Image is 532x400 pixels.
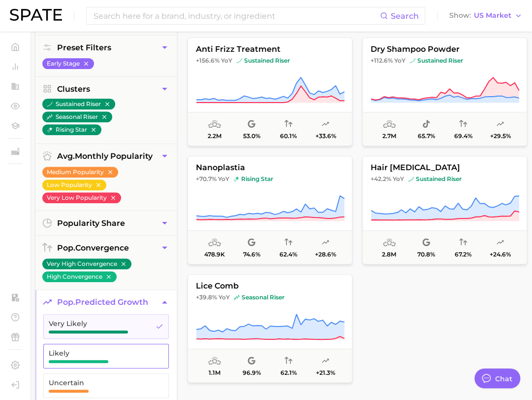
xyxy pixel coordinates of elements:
[455,251,471,258] span: 67.2%
[188,45,352,54] span: anti frizz treatment
[35,211,177,235] button: popularity share
[42,192,121,203] button: Very Low Popularity
[35,144,177,168] button: avg.monthly popularity
[363,45,527,54] span: dry shampoo powder
[316,369,335,376] span: +21.3%
[49,349,148,357] span: Likely
[57,297,75,307] abbr: popularity index
[47,101,53,107] img: sustained riser
[409,58,415,64] img: sustained riser
[321,118,329,130] span: popularity predicted growth: Very Likely
[284,237,292,249] span: popularity convergence: High Convergence
[35,290,177,314] button: pop.predicted growth
[459,237,467,249] span: popularity convergence: High Convergence
[208,118,221,130] span: average monthly popularity: Medium Popularity
[47,114,53,120] img: seasonal riser
[42,271,117,282] button: High Convergence
[490,251,511,258] span: +24.6%
[248,355,255,367] span: popularity share: Google
[409,57,463,65] span: sustained riser
[188,282,352,291] span: lice comb
[234,293,284,301] span: seasonal riser
[8,377,23,392] a: Log out. Currently logged in with e-mail namit.joshi@brenntag.com.
[57,43,111,52] span: Preset Filters
[42,111,112,122] button: seasonal riser
[280,251,297,258] span: 62.4%
[371,57,393,64] span: +112.6%
[49,320,148,327] span: Very Likely
[315,251,336,258] span: +28.6%
[57,218,125,228] span: popularity share
[394,57,406,65] span: YoY
[236,58,242,64] img: sustained riser
[391,11,419,21] span: Search
[57,84,90,94] span: Clusters
[188,37,352,146] button: anti frizz treatment+156.6% YoYsustained risersustained riser2.2m53.0%60.1%+33.6%
[42,258,131,269] button: Very High Convergence
[242,369,260,376] span: 96.9%
[208,355,221,367] span: average monthly popularity: Medium Popularity
[57,151,153,161] span: monthly popularity
[93,7,380,24] input: Search here for a brand, industry, or ingredient
[243,251,260,258] span: 74.6%
[188,156,352,264] button: nanoplastia+70.7% YoYrising starrising star478.9k74.6%62.4%+28.6%
[449,13,471,18] span: Show
[208,237,221,249] span: average monthly popularity: Low Popularity
[10,9,62,21] img: SPATE
[196,293,217,301] span: +39.8%
[454,133,472,140] span: 69.4%
[49,379,148,387] span: Uncertain
[243,133,260,140] span: 53.0%
[35,36,177,60] button: Preset Filters
[57,243,75,253] abbr: popularity index
[47,127,53,133] img: rising star
[35,236,177,260] button: pop.convergence
[209,369,220,376] span: 1.1m
[218,175,229,183] span: YoY
[42,167,118,178] button: Medium Popularity
[57,243,129,253] span: convergence
[321,237,329,249] span: popularity predicted growth: Very Likely
[236,57,290,65] span: sustained riser
[204,251,225,258] span: 478.9k
[234,294,240,300] img: seasonal riser
[474,13,511,18] span: US Market
[196,57,219,64] span: +156.6%
[382,133,396,140] span: 2.7m
[208,133,221,140] span: 2.2m
[35,77,177,101] button: Clusters
[57,151,75,161] abbr: average
[447,9,525,22] button: ShowUS Market
[196,175,217,182] span: +70.7%
[57,297,148,307] span: predicted growth
[362,37,527,146] button: dry shampoo powder+112.6% YoYsustained risersustained riser2.7m65.7%69.4%+29.5%
[248,237,255,249] span: popularity share: Google
[363,163,527,172] span: hair [MEDICAL_DATA]
[233,176,239,182] img: rising star
[459,118,467,130] span: popularity convergence: High Convergence
[383,237,396,249] span: average monthly popularity: Medium Popularity
[371,175,391,182] span: +42.2%
[417,133,435,140] span: 65.7%
[281,369,297,376] span: 62.1%
[219,293,230,301] span: YoY
[284,355,292,367] span: popularity convergence: High Convergence
[496,118,504,130] span: popularity predicted growth: Very Likely
[280,133,297,140] span: 60.1%
[315,133,336,140] span: +33.6%
[221,57,232,65] span: YoY
[233,175,273,183] span: rising star
[42,180,106,190] button: Low Popularity
[422,118,430,130] span: popularity share: TikTok
[408,175,462,183] span: sustained riser
[42,58,94,69] button: Early Stage
[42,124,101,135] button: rising star
[383,118,396,130] span: average monthly popularity: Medium Popularity
[188,274,352,383] button: lice comb+39.8% YoYseasonal riserseasonal riser1.1m96.9%62.1%+21.3%
[382,251,396,258] span: 2.8m
[490,133,510,140] span: +29.5%
[248,118,255,130] span: popularity share: Google
[42,99,115,109] button: sustained riser
[321,355,329,367] span: popularity predicted growth: Very Likely
[417,251,435,258] span: 70.8%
